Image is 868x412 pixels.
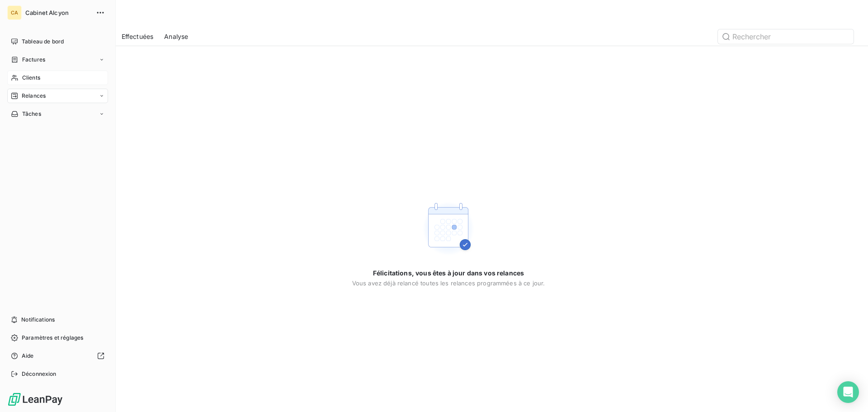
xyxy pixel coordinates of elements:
div: CA [7,5,22,20]
span: Déconnexion [22,370,57,378]
input: Rechercher [718,29,854,44]
span: Effectuées [122,32,154,41]
span: Cabinet Alcyon [25,9,90,16]
a: Aide [7,349,108,363]
div: Open Intercom Messenger [837,381,859,403]
img: Empty state [420,200,477,258]
span: Tâches [22,110,41,118]
span: Paramètres et réglages [22,334,83,342]
img: Logo LeanPay [7,392,63,407]
span: Aide [22,352,34,360]
span: Factures [22,56,45,64]
span: Félicitations, vous êtes à jour dans vos relances [373,269,524,278]
span: Vous avez déjà relancé toutes les relances programmées à ce jour. [352,279,545,287]
span: Relances [22,92,46,100]
span: Analyse [164,32,188,41]
span: Tableau de bord [22,38,64,46]
span: Notifications [21,316,55,324]
span: Clients [22,74,40,82]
